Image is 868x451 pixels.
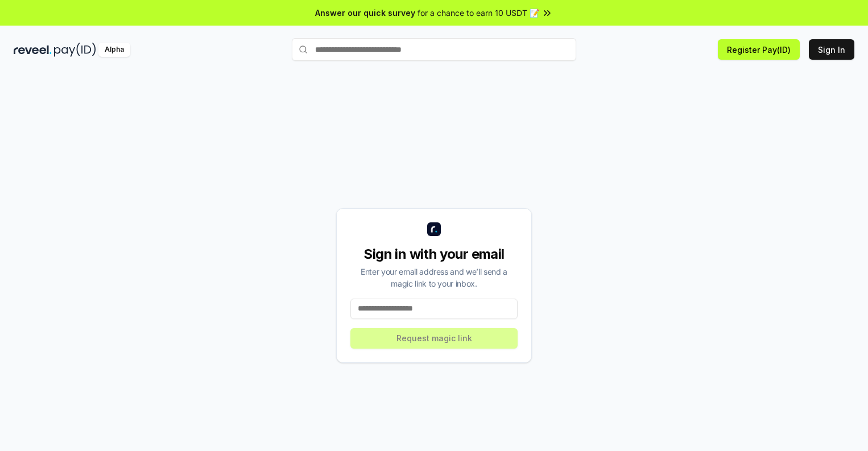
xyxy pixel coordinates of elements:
div: Alpha [98,43,130,57]
div: Enter your email address and we’ll send a magic link to your inbox. [350,266,518,289]
span: Answer our quick survey [315,7,415,19]
img: logo_small [427,222,441,236]
img: reveel_dark [14,43,52,57]
button: Register Pay(ID) [718,39,800,60]
span: for a chance to earn 10 USDT 📝 [418,7,539,19]
img: pay_id [54,43,96,57]
div: Sign in with your email [350,245,518,263]
button: Sign In [809,39,854,60]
